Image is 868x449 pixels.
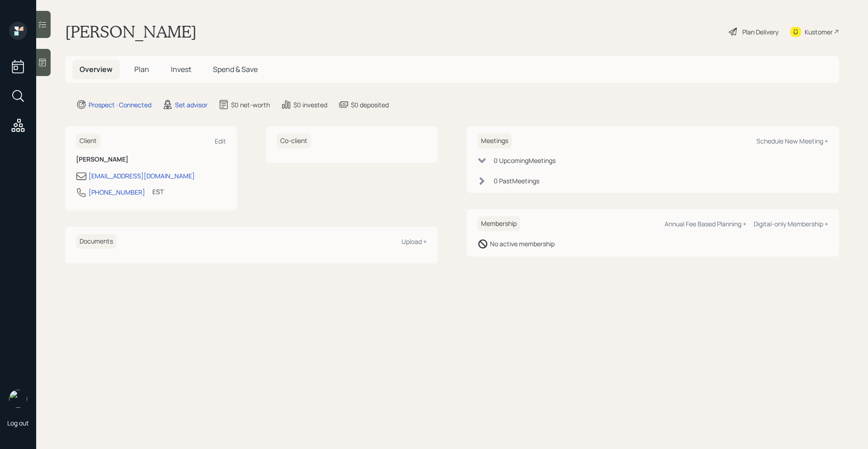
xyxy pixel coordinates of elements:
[477,134,512,148] h6: Meetings
[742,27,778,37] div: Plan Delivery
[494,176,539,186] div: 0 Past Meeting s
[7,419,29,427] div: Log out
[171,64,191,74] span: Invest
[401,237,427,246] div: Upload +
[490,239,555,248] div: No active membership
[76,134,100,148] h6: Client
[76,156,226,163] h6: [PERSON_NAME]
[175,100,208,110] div: Set advisor
[80,64,113,74] span: Overview
[477,216,520,231] h6: Membership
[215,137,226,145] div: Edit
[89,171,195,181] div: [EMAIL_ADDRESS][DOMAIN_NAME]
[231,100,270,110] div: $0 net-worth
[89,187,145,197] div: [PHONE_NUMBER]
[277,134,311,148] h6: Co-client
[805,27,833,37] div: Kustomer
[76,234,117,249] h6: Documents
[665,220,746,228] div: Annual Fee Based Planning +
[152,187,164,196] div: EST
[213,64,258,74] span: Spend & Save
[293,100,327,110] div: $0 invested
[89,100,151,110] div: Prospect · Connected
[65,22,197,42] h1: [PERSON_NAME]
[754,220,828,228] div: Digital-only Membership +
[756,137,828,145] div: Schedule New Meeting +
[494,156,556,165] div: 0 Upcoming Meeting s
[9,390,27,408] img: retirable_logo.png
[134,64,149,74] span: Plan
[351,100,389,110] div: $0 deposited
